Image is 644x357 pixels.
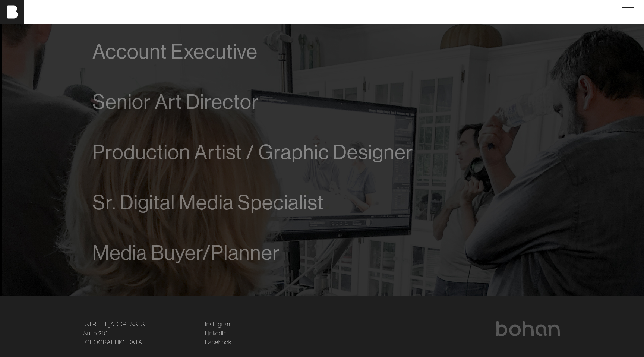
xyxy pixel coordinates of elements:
a: LinkedIn [205,329,227,338]
img: bohan logo [495,321,561,336]
span: Account Executive [92,40,258,63]
span: Media Buyer/Planner [92,241,280,264]
a: [STREET_ADDRESS] S.Suite 210[GEOGRAPHIC_DATA] [83,320,146,347]
a: Facebook [205,338,231,347]
span: Production Artist / Graphic Designer [92,141,413,164]
a: Instagram [205,320,232,329]
span: Sr. Digital Media Specialist [92,191,324,214]
span: Senior Art Director [92,91,259,113]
